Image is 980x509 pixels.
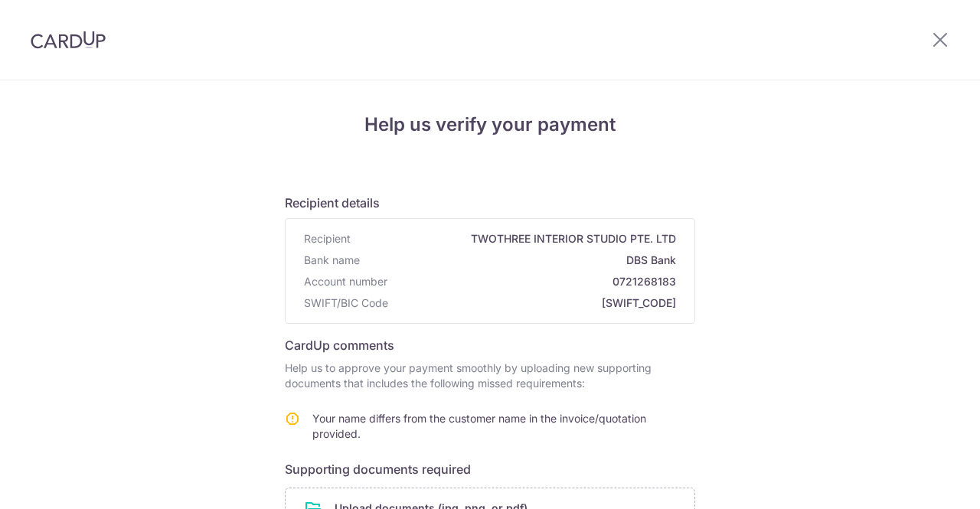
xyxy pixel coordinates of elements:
span: DBS Bank [366,253,676,268]
h6: Supporting documents required [285,460,695,478]
span: Recipient [304,231,351,246]
span: [SWIFT_CODE] [394,295,676,311]
h4: Help us verify your payment [285,111,695,139]
h6: CardUp comments [285,336,695,354]
span: SWIFT/BIC Code [304,295,388,311]
h6: Recipient details [285,194,695,212]
p: Help us to approve your payment smoothly by uploading new supporting documents that includes the ... [285,361,695,391]
iframe: Opens a widget where you can find more information [882,463,965,501]
img: CardUp [31,31,106,49]
span: Bank name [304,253,360,268]
span: Your name differs from the customer name in the invoice/quotation provided. [312,412,646,440]
span: Account number [304,274,387,289]
span: TWOTHREE INTERIOR STUDIO PTE. LTD [357,231,676,246]
span: 0721268183 [394,274,676,289]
